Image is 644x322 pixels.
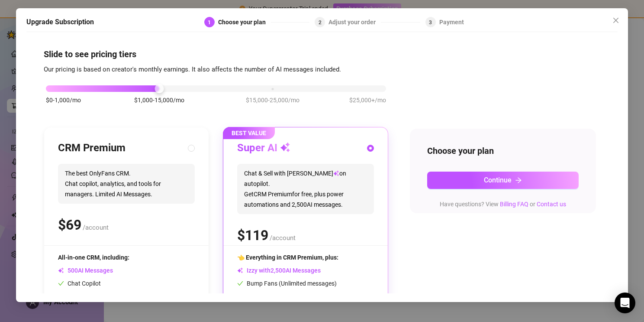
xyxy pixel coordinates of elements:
[237,227,268,244] span: $
[44,48,600,60] h4: Slide to see pricing tiers
[58,141,126,155] h3: CRM Premium
[46,95,81,105] span: $0-1,000/mo
[237,141,290,155] h3: Super AI
[237,293,315,300] span: Follow-back Expired Fans
[484,176,512,184] span: Continue
[612,17,619,24] span: close
[237,280,243,286] span: check
[58,254,129,261] span: All-in-one CRM, including:
[58,280,64,286] span: check
[26,17,94,27] h5: Upgrade Subscription
[237,164,374,214] span: Chat & Sell with [PERSON_NAME] on autopilot. Get CRM Premium for free, plus power automations and...
[515,176,522,183] span: arrow-right
[58,164,195,204] span: The best OnlyFans CRM. Chat copilot, analytics, and tools for managers. Limited AI Messages.
[615,293,635,313] div: Open Intercom Messenger
[440,200,566,207] span: Have questions? View or
[58,293,96,300] span: CRM Tools
[609,17,623,24] span: Close
[134,95,184,105] span: $1,000-15,000/mo
[427,144,579,156] h4: Choose your plan
[237,280,337,287] span: Bump Fans (Unlimited messages)
[58,217,81,233] span: $
[83,224,109,231] span: /account
[58,280,101,287] span: Chat Copilot
[237,267,321,274] span: Izzy with AI Messages
[223,127,275,139] span: BEST VALUE
[609,13,623,27] button: Close
[537,200,566,207] a: Contact us
[500,200,528,207] a: Billing FAQ
[329,17,381,27] div: Adjust your order
[270,234,296,242] span: /account
[58,293,64,299] span: check
[237,254,338,261] span: 👈 Everything in CRM Premium, plus:
[237,293,243,299] span: check
[246,95,299,105] span: $15,000-25,000/mo
[439,17,464,27] div: Payment
[319,19,322,25] span: 2
[349,95,386,105] span: $25,000+/mo
[44,65,341,73] span: Our pricing is based on creator's monthly earnings. It also affects the number of AI messages inc...
[208,19,211,25] span: 1
[427,171,579,189] button: Continuearrow-right
[218,17,271,27] div: Choose your plan
[58,267,113,274] span: AI Messages
[429,19,432,25] span: 3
